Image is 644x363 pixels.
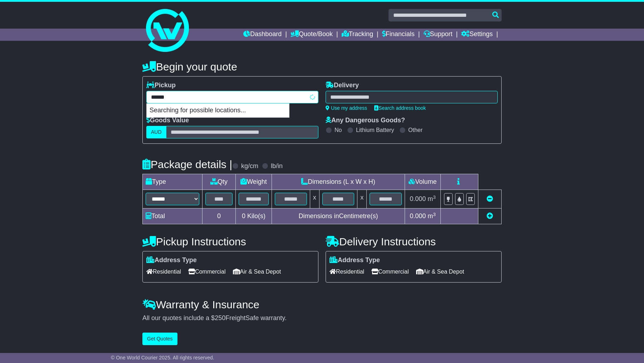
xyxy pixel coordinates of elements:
[416,266,464,277] span: Air & Sea Depot
[142,314,502,322] div: All our quotes include a $ FreightSafe warranty.
[326,82,359,89] label: Delivery
[326,117,405,124] label: Any Dangerous Goods?
[236,174,272,190] td: Weight
[405,174,440,190] td: Volume
[326,236,502,247] h4: Delivery Instructions
[142,158,232,170] h4: Package details |
[461,29,493,41] a: Settings
[272,209,405,224] td: Dimensions in Centimetre(s)
[142,61,502,73] h4: Begin your quote
[330,266,364,277] span: Residential
[111,355,214,360] span: © One World Courier 2025. All rights reserved.
[236,209,272,224] td: Kilo(s)
[487,195,493,202] a: Remove this item
[433,195,436,200] sup: 3
[424,29,453,41] a: Support
[146,256,197,264] label: Address Type
[357,190,367,209] td: x
[242,212,245,220] span: 0
[272,174,405,190] td: Dimensions (L x W x H)
[143,209,203,224] td: Total
[410,195,426,202] span: 0.000
[271,162,283,170] label: lb/in
[433,212,436,217] sup: 3
[203,209,236,224] td: 0
[142,236,318,247] h4: Pickup Instructions
[147,104,289,117] p: Searching for possible locations...
[291,29,333,41] a: Quote/Book
[371,266,409,277] span: Commercial
[330,256,380,264] label: Address Type
[142,333,177,345] button: Get Quotes
[233,266,281,277] span: Air & Sea Depot
[310,190,319,209] td: x
[146,82,176,89] label: Pickup
[408,127,423,133] label: Other
[374,105,426,111] a: Search address book
[203,174,236,190] td: Qty
[188,266,225,277] span: Commercial
[487,212,493,220] a: Add new item
[146,266,181,277] span: Residential
[146,117,189,124] label: Goods Value
[356,127,394,133] label: Lithium Battery
[241,162,258,170] label: kg/cm
[146,126,166,138] label: AUD
[428,212,436,220] span: m
[410,212,426,220] span: 0.000
[382,29,415,41] a: Financials
[342,29,373,41] a: Tracking
[428,195,436,202] span: m
[143,174,203,190] td: Type
[335,127,342,133] label: No
[215,314,225,322] span: 250
[326,105,367,111] a: Use my address
[243,29,282,41] a: Dashboard
[142,299,502,310] h4: Warranty & Insurance
[146,91,318,103] typeahead: Please provide city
